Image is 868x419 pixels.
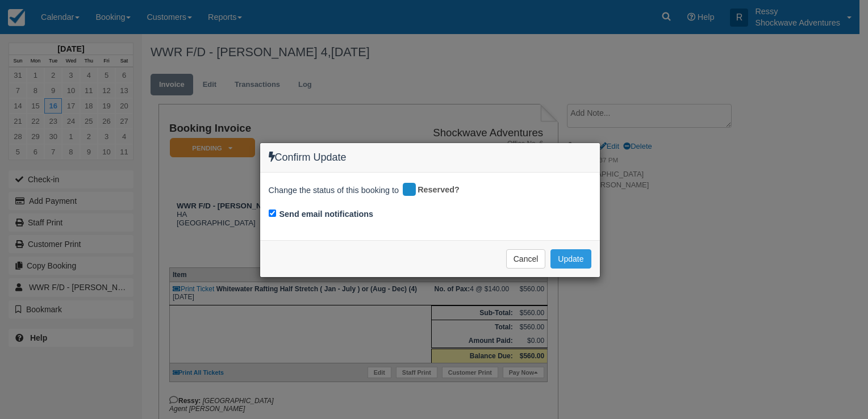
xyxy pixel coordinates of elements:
label: Send email notifications [279,208,374,220]
div: Reserved? [401,181,468,199]
h4: Confirm Update [269,152,591,164]
button: Update [550,249,591,269]
button: Cancel [506,249,546,269]
span: Change the status of this booking to [269,185,399,199]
